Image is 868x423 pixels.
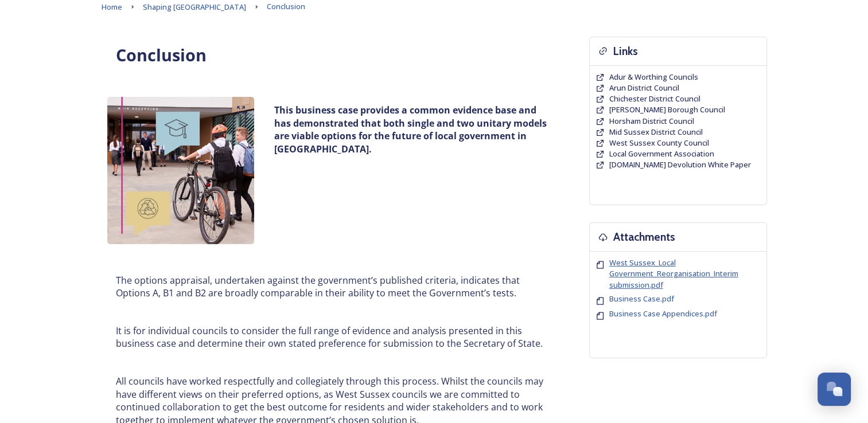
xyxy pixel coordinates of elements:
span: [DOMAIN_NAME] Devolution White Paper [609,159,751,170]
span: West Sussex_Local Government_Reorganisation_Interim submission.pdf [609,257,738,289]
span: Conclusion [267,1,305,11]
span: [PERSON_NAME] Borough Council [609,104,725,115]
span: Business Case Appendices.pdf [609,308,717,319]
a: Mid Sussex District Council [609,127,703,138]
button: Open Chat [818,373,851,406]
span: Mid Sussex District Council [609,127,703,137]
span: Local Government Association [609,148,714,159]
span: Adur & Worthing Councils [609,72,698,82]
h3: Links [613,43,638,60]
span: Arun District Council [609,83,679,93]
a: [PERSON_NAME] Borough Council [609,104,725,115]
span: Business Case.pdf [609,293,674,304]
p: The options appraisal, undertaken against the government’s published criteria, indicates that Opt... [116,274,552,300]
span: West Sussex County Council [609,138,709,148]
a: West Sussex County Council [609,138,709,148]
span: Shaping [GEOGRAPHIC_DATA] [143,2,246,12]
span: Home [102,2,122,12]
h3: Attachments [613,229,675,245]
a: Arun District Council [609,83,679,93]
strong: Conclusion [116,44,207,66]
span: Chichester District Council [609,93,700,104]
p: It is for individual councils to consider the full range of evidence and analysis presented in th... [116,324,552,350]
a: [DOMAIN_NAME] Devolution White Paper [609,159,751,170]
a: Adur & Worthing Councils [609,72,698,83]
strong: This business case provides a common evidence base and has demonstrated that both single and two ... [274,104,549,155]
a: Local Government Association [609,148,714,159]
a: Horsham District Council [609,116,694,127]
a: Chichester District Council [609,93,700,104]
